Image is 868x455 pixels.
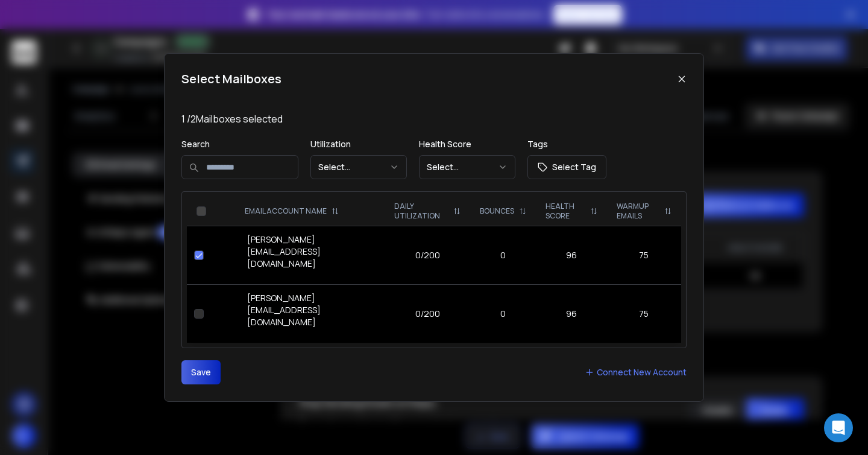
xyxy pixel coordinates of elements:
[181,112,687,126] p: 1 / 2 Mailboxes selected
[181,71,281,87] h1: Select Mailboxes
[527,155,606,179] button: Select Tag
[419,155,515,179] button: Select...
[527,138,606,150] p: Tags
[824,413,853,442] div: Open Intercom Messenger
[310,138,407,150] p: Utilization
[181,138,298,150] p: Search
[419,138,515,150] p: Health Score
[310,155,407,179] button: Select...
